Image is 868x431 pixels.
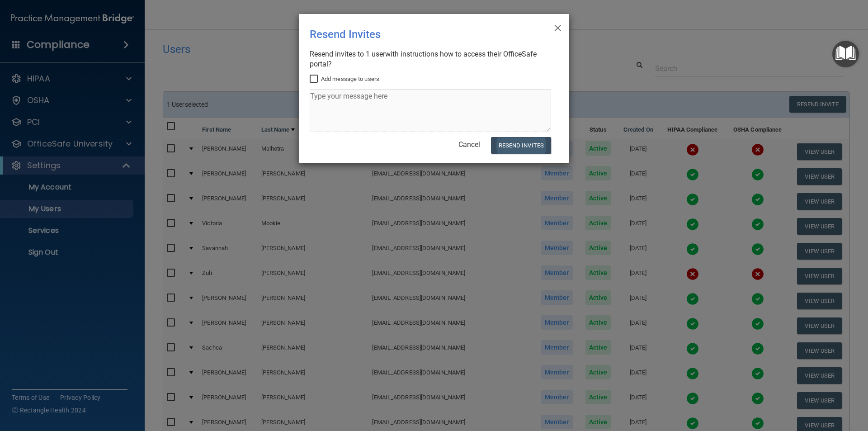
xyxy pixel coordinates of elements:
div: Resend invites to 1 user with instructions how to access their OfficeSafe portal? [310,49,551,69]
button: Open Resource Center [832,41,859,67]
input: Add message to users [310,76,320,83]
span: × [554,18,562,36]
div: Resend Invites [310,21,521,47]
a: Cancel [458,140,480,149]
button: Resend Invites [491,137,551,154]
label: Add message to users [310,74,379,85]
